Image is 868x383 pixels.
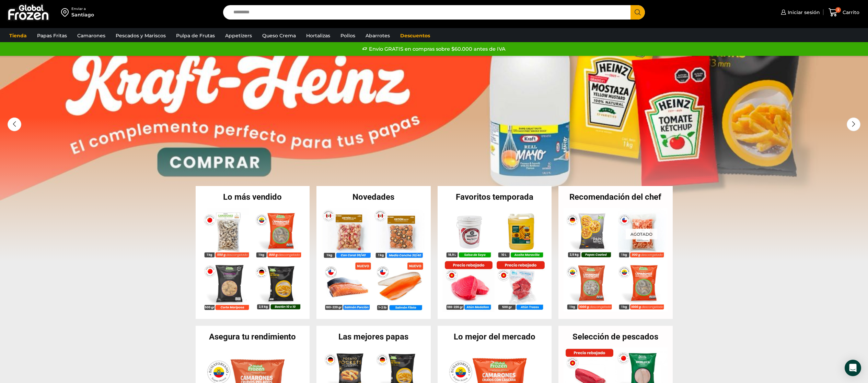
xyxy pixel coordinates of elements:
[34,29,70,42] a: Papas Fritas
[173,29,218,42] a: Pulpa de Frutas
[841,9,859,16] span: Carrito
[779,5,820,19] a: Iniciar sesión
[316,333,431,341] h2: Las mejores papas
[316,193,431,201] h2: Novedades
[6,29,30,42] a: Tienda
[303,29,334,42] a: Hortalizas
[71,11,94,18] div: Santiago
[259,29,299,42] a: Queso Crema
[626,228,657,239] p: Agotado
[835,7,841,13] span: 3
[196,333,310,341] h2: Asegura tu rendimiento
[362,29,393,42] a: Abarrotes
[71,7,94,11] div: Enviar a
[847,118,860,131] div: Next slide
[61,7,71,18] img: address-field-icon.svg
[786,9,820,16] span: Iniciar sesión
[438,193,552,201] h2: Favoritos temporada
[827,4,861,21] a: 3 Carrito
[845,360,861,376] div: Open Intercom Messenger
[558,193,673,201] h2: Recomendación del chef
[558,333,673,341] h2: Selección de pescados
[196,193,310,201] h2: Lo más vendido
[112,29,169,42] a: Pescados y Mariscos
[222,29,255,42] a: Appetizers
[8,118,21,131] div: Previous slide
[397,29,433,42] a: Descuentos
[630,5,645,20] button: Search button
[337,29,359,42] a: Pollos
[438,333,552,341] h2: Lo mejor del mercado
[74,29,109,42] a: Camarones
